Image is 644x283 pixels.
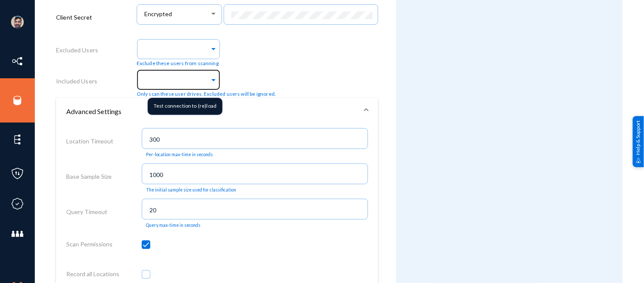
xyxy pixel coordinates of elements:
[56,98,378,125] mat-expansion-panel-header: Advanced Settings
[11,133,24,146] img: icon-elements.svg
[11,197,24,210] img: icon-compliance.svg
[144,11,172,18] span: Encrypted
[11,16,24,29] img: ACg8ocK1ZkZ6gbMmCU1AeqPIsBvrTWeY1xNXvgxNjkUXxjcqAiPEIvU=s96-c
[66,206,107,218] label: Query Timeout
[148,98,222,115] div: Test connection to (re)load
[137,60,219,67] span: Exclude these users from scanning
[146,223,200,228] mat-hint: Query max-time in seconds
[56,77,97,86] label: Included Users
[146,187,236,193] mat-hint: The initial sample size used for classification
[11,94,24,107] img: icon-sources.svg
[11,55,24,68] img: icon-inventory.svg
[11,167,24,180] img: icon-policies.svg
[636,157,641,163] img: help_support.svg
[149,136,363,143] input: 300
[137,90,276,98] span: Only scan these user drives. Excluded users will be ignored.
[149,171,363,179] input: 1000
[66,238,112,251] label: Scan Permissions
[146,152,213,157] mat-hint: Per-location max-time in seconds
[56,46,98,54] label: Excluded Users
[66,268,119,280] label: Record all Locations
[149,206,363,214] input: 20
[11,228,24,240] img: icon-members.svg
[66,170,112,183] label: Base Sample Size
[66,135,113,148] label: Location Timeout
[66,106,358,117] mat-panel-title: Advanced Settings
[633,116,644,167] div: Help & Support
[56,13,92,22] label: Client Secret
